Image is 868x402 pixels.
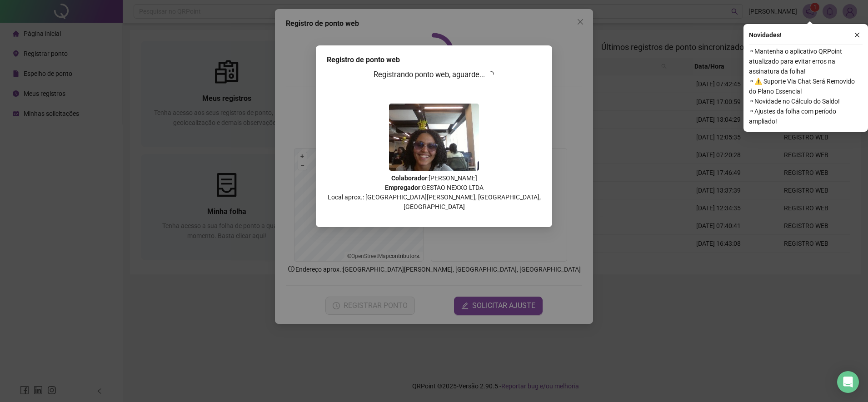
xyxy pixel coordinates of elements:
[837,371,859,393] div: Open Intercom Messenger
[327,55,541,65] div: Registro de ponto web
[749,106,863,126] span: ⚬ Ajustes da folha com período ampliado!
[391,174,427,182] strong: Colaborador
[749,96,863,106] span: ⚬ Novidade no Cálculo do Saldo!
[749,46,863,76] span: ⚬ Mantenha o aplicativo QRPoint atualizado para evitar erros na assinatura da folha!
[389,104,479,171] img: 2Q==
[327,174,541,212] p: : [PERSON_NAME] : GESTAO NEXXO LTDA Local aprox.: [GEOGRAPHIC_DATA][PERSON_NAME], [GEOGRAPHIC_DAT...
[854,32,860,38] span: close
[749,76,863,96] span: ⚬ ⚠️ Suporte Via Chat Será Removido do Plano Essencial
[385,184,420,191] strong: Empregador
[749,30,782,40] span: Novidades !
[485,69,496,79] span: loading
[327,69,541,81] h3: Registrando ponto web, aguarde...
